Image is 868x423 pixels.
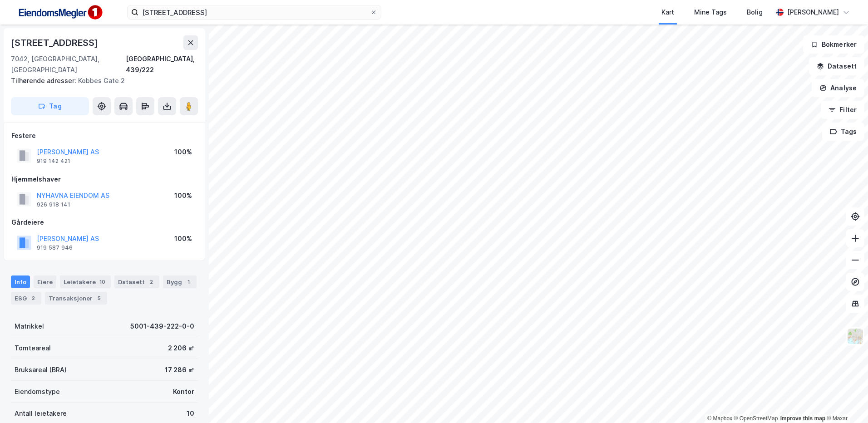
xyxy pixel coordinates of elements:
div: 5 [94,294,104,303]
div: Datasett [114,275,159,288]
div: [STREET_ADDRESS] [11,35,100,50]
button: Filter [821,101,864,119]
div: Leietakere [60,275,111,288]
div: [GEOGRAPHIC_DATA], 439/222 [126,54,198,75]
div: 919 142 421 [37,157,70,165]
div: Mine Tags [694,7,727,18]
div: 2 [29,294,38,303]
div: Bruksareal (BRA) [15,364,67,375]
div: Hjemmelshaver [11,174,197,185]
div: 17 286 ㎡ [165,364,194,375]
img: Z [847,328,864,345]
div: Antall leietakere [15,408,67,419]
div: [PERSON_NAME] [787,7,839,18]
div: 100% [174,233,192,244]
div: 1 [184,277,193,286]
button: Analyse [812,79,864,97]
div: 919 587 946 [37,244,73,251]
div: 10 [187,408,194,419]
a: Mapbox [707,415,732,422]
div: 100% [174,147,192,157]
div: Eiendomstype [15,386,60,397]
div: Matrikkel [15,321,44,332]
div: Gårdeiere [11,217,197,228]
div: 7042, [GEOGRAPHIC_DATA], [GEOGRAPHIC_DATA] [11,54,126,75]
button: Tags [822,123,864,141]
div: 5001-439-222-0-0 [130,321,194,332]
a: Improve this map [780,415,825,422]
iframe: Chat Widget [823,379,868,423]
div: 2 [147,277,156,286]
a: OpenStreetMap [734,415,778,422]
img: F4PB6Px+NJ5v8B7XTbfpPpyloAAAAASUVORK5CYII= [15,2,105,23]
div: ESG [11,292,41,305]
div: 2 206 ㎡ [168,343,194,354]
button: Bokmerker [803,35,864,54]
button: Tag [11,97,89,115]
div: Bolig [747,7,763,18]
div: Eiere [34,275,56,288]
div: Info [11,275,30,288]
div: Kobbes Gate 2 [11,75,191,86]
div: 100% [174,190,192,201]
input: Søk på adresse, matrikkel, gårdeiere, leietakere eller personer [138,5,370,19]
span: Tilhørende adresser: [11,77,78,84]
button: Datasett [809,57,864,75]
div: Tomteareal [15,343,51,354]
div: Transaksjoner [45,292,107,305]
div: 10 [98,277,107,286]
div: Bygg [163,275,197,288]
div: Kontrollprogram for chat [823,379,868,423]
div: 926 918 141 [37,201,70,208]
div: Kart [661,7,674,18]
div: Festere [11,130,197,141]
div: Kontor [173,386,194,397]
